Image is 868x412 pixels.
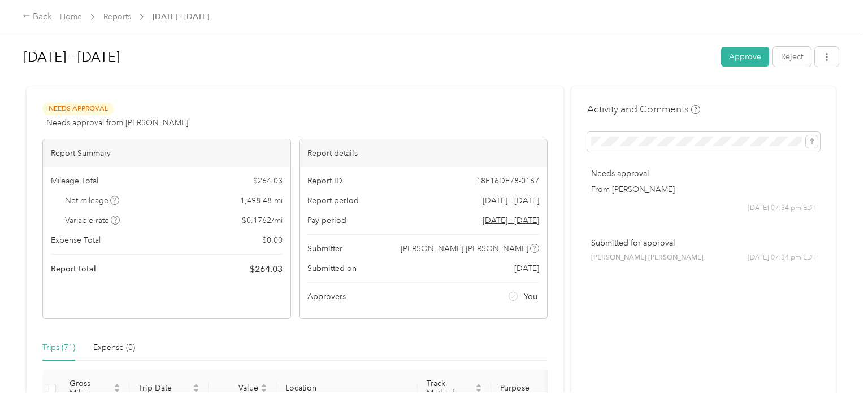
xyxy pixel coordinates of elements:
span: Net mileage [65,195,120,207]
span: Report total [51,263,96,275]
button: Approve [721,47,769,67]
th: Track Method [418,370,491,407]
span: Expense Total [51,234,101,246]
span: Track Method [427,379,473,398]
button: Reject [773,47,811,67]
span: Submitter [307,243,342,255]
div: Expense (0) [93,341,135,354]
span: [PERSON_NAME] [PERSON_NAME] [591,253,704,263]
span: [PERSON_NAME] [PERSON_NAME] [401,243,528,255]
span: Needs Approval [42,102,114,115]
span: Variable rate [65,214,120,226]
span: caret-up [475,382,482,389]
span: Report ID [307,175,342,187]
span: caret-down [193,387,199,394]
span: Value [218,383,258,393]
span: Trip Date [138,383,190,393]
div: Report Summary [43,139,290,167]
th: Trip Date [129,370,209,407]
span: [DATE] - [DATE] [153,11,209,23]
div: Trips (71) [42,341,75,354]
a: Home [60,12,82,21]
span: Go to pay period [483,214,539,226]
span: 18F16DF78-0167 [476,175,539,187]
span: $ 264.03 [250,262,283,276]
span: caret-up [193,382,199,389]
h1: Sep 1 - 30, 2025 [24,43,713,71]
span: Gross Miles [70,379,111,398]
span: Purpose [500,383,558,393]
div: Report details [300,139,547,167]
h4: Activity and Comments [587,102,700,116]
span: Approvers [307,291,346,303]
span: caret-up [114,382,120,389]
span: caret-up [261,382,267,389]
span: Report period [307,195,359,207]
div: Back [23,10,52,24]
span: caret-down [261,387,267,394]
span: [DATE] 07:34 pm EDT [748,253,816,263]
a: Reports [103,12,131,21]
span: $ 264.03 [253,175,283,187]
span: [DATE] 07:34 pm EDT [748,203,816,213]
span: caret-down [114,387,120,394]
span: Needs approval from [PERSON_NAME] [46,117,188,129]
span: [DATE] - [DATE] [483,195,539,207]
iframe: Everlance-gr Chat Button Frame [805,349,868,412]
p: Submitted for approval [591,237,816,249]
th: Location [276,370,418,407]
th: Value [209,370,276,407]
span: [DATE] [514,262,539,274]
p: From [PERSON_NAME] [591,183,816,195]
p: Needs approval [591,168,816,179]
span: $ 0.00 [262,234,283,246]
span: caret-down [475,387,482,394]
span: 1,498.48 mi [240,195,283,207]
span: Mileage Total [51,175,98,187]
span: You [524,291,537,303]
span: Pay period [307,214,346,226]
span: Submitted on [307,262,357,274]
th: Purpose [491,370,576,407]
span: $ 0.1762 / mi [242,214,283,226]
th: Gross Miles [60,370,129,407]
